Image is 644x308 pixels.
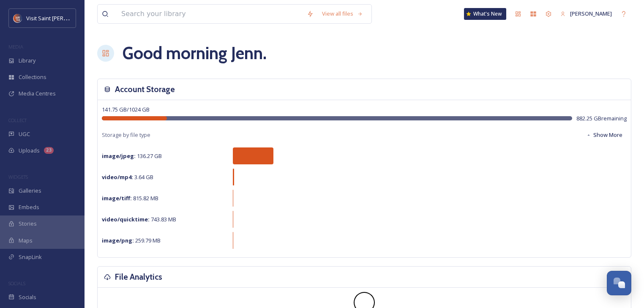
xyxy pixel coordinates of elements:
[318,5,367,22] a: View all files
[576,114,627,123] span: 882.25 GB remaining
[102,152,162,160] span: 136.27 GB
[44,147,54,154] div: 23
[19,147,40,155] span: Uploads
[102,173,133,181] strong: video/mp4 :
[570,10,612,17] span: [PERSON_NAME]
[556,5,616,22] a: [PERSON_NAME]
[102,152,136,160] strong: image/jpeg :
[14,14,22,22] img: Visit%20Saint%20Paul%20Updated%20Profile%20Image.jpg
[19,73,46,81] span: Collections
[102,106,150,113] span: 141.75 GB / 1024 GB
[607,271,631,295] button: Open Chat
[8,44,23,50] span: MEDIA
[102,173,153,181] span: 3.64 GB
[19,220,37,228] span: Stories
[115,83,175,95] h3: Account Storage
[19,293,36,301] span: Socials
[115,271,162,283] h3: File Analytics
[19,187,41,195] span: Galleries
[102,215,176,223] span: 743.83 MB
[102,237,161,244] span: 259.79 MB
[8,117,27,123] span: COLLECT
[582,127,627,143] button: Show More
[19,253,42,261] span: SnapLink
[102,215,150,223] strong: video/quicktime :
[26,14,94,22] span: Visit Saint [PERSON_NAME]
[19,237,33,245] span: Maps
[123,41,267,66] h1: Good morning Jenn .
[19,90,56,98] span: Media Centres
[102,194,132,202] strong: image/tiff :
[8,280,25,286] span: SOCIALS
[19,130,30,138] span: UGC
[8,174,28,180] span: WIDGETS
[102,131,150,139] span: Storage by file type
[19,203,39,211] span: Embeds
[102,194,158,202] span: 815.82 MB
[464,8,506,20] a: What's New
[19,57,35,65] span: Library
[117,5,303,23] input: Search your library
[102,237,134,244] strong: image/png :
